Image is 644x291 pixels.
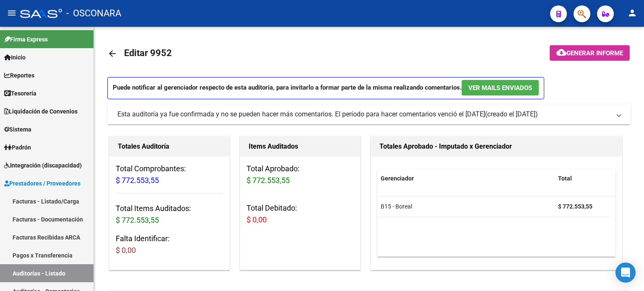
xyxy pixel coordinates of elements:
div: Esta auditoría ya fue confirmada y no se pueden hacer más comentarios. El período para hacer come... [117,110,485,119]
h1: Totales Auditoría [118,140,221,153]
span: $ 0,00 [247,215,267,224]
button: Ver Mails Enviados [462,80,539,95]
span: B15 - Boreal [381,203,412,210]
h3: Total Items Auditados: [116,203,223,226]
h1: Items Auditados [249,140,352,153]
span: Padrón [4,143,31,152]
span: Liquidación de Convenios [4,107,78,116]
span: $ 772.553,55 [247,176,290,185]
span: Reportes [4,71,34,80]
span: Editar 9952 [124,48,172,58]
datatable-header-cell: Total [555,170,609,188]
mat-icon: person [627,8,637,18]
span: Total [558,175,572,182]
span: Tesorería [4,89,36,98]
h3: Total Aprobado: [247,163,354,186]
p: Puede notificar al gerenciador respecto de esta auditoria, para invitarlo a formar parte de la mi... [107,77,544,99]
div: Open Intercom Messenger [615,263,636,283]
span: Integración (discapacidad) [4,161,82,170]
h3: Falta Identificar: [116,233,223,256]
span: Sistema [4,125,31,134]
h1: Totales Aprobado - Imputado x Gerenciador [379,140,613,153]
span: Gerenciador [381,175,414,182]
datatable-header-cell: Gerenciador [377,170,555,188]
mat-icon: arrow_back [107,49,117,59]
span: Prestadores / Proveedores [4,179,80,188]
button: Generar informe [550,45,630,61]
mat-icon: cloud_download [556,47,566,57]
span: Inicio [4,53,26,62]
mat-expansion-panel-header: Esta auditoría ya fue confirmada y no se pueden hacer más comentarios. El período para hacer come... [107,104,631,124]
strong: $ 772.553,55 [558,203,592,210]
span: (creado el [DATE]) [485,110,538,119]
span: $ 772.553,55 [116,176,159,185]
span: $ 772.553,55 [116,216,159,224]
span: $ 0,00 [116,246,136,255]
span: Generar informe [566,49,623,57]
h3: Total Debitado: [247,202,354,226]
span: - OSCONARA [66,4,121,23]
span: Firma Express [4,35,48,44]
span: Ver Mails Enviados [468,84,532,92]
h3: Total Comprobantes: [116,163,223,186]
mat-icon: menu [7,8,17,18]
